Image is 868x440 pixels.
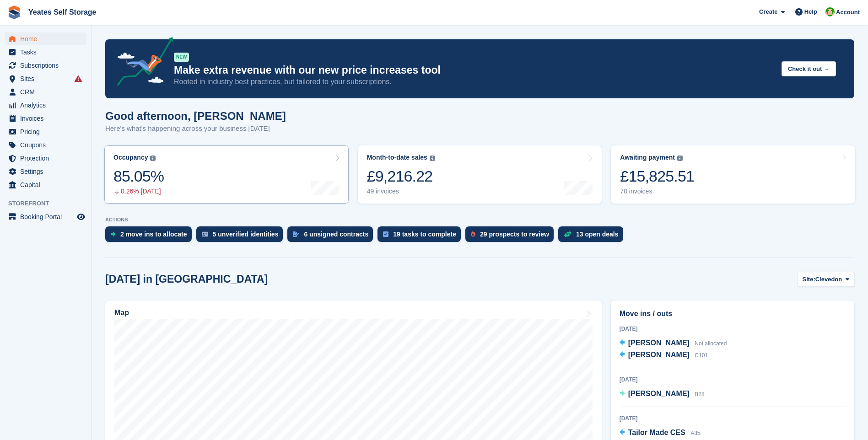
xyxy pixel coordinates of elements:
div: [DATE] [620,414,846,423]
span: [PERSON_NAME] [628,339,690,347]
div: £15,825.51 [620,167,694,186]
a: Awaiting payment £15,825.51 70 invoices [611,145,855,204]
div: Awaiting payment [620,154,675,161]
span: Protection [20,152,75,165]
span: Clevedon [815,275,842,284]
div: 19 tasks to complete [393,231,456,238]
a: Preview store [75,211,86,222]
a: menu [5,125,86,138]
div: [DATE] [620,376,846,384]
a: menu [5,178,86,191]
img: price-adjustments-announcement-icon-8257ccfd72463d97f412b2fc003d46551f7dbcb40ab6d574587a9cd5c0d94... [109,37,173,89]
span: Help [804,7,817,16]
span: Invoices [20,112,75,125]
img: task-75834270c22a3079a89374b754ae025e5fb1db73e45f91037f5363f120a921f8.svg [383,231,388,237]
span: [PERSON_NAME] [628,351,690,359]
p: Make extra revenue with our new price increases tool [174,64,774,77]
span: Account [836,8,860,17]
div: 49 invoices [367,188,435,195]
a: menu [5,59,86,72]
div: 0.26% [DATE] [113,188,164,195]
a: Occupancy 85.05% 0.26% [DATE] [104,145,349,204]
span: Tailor Made CES [628,429,685,436]
div: 29 prospects to review [480,231,549,238]
div: Month-to-date sales [367,154,427,161]
h2: Map [114,309,129,317]
div: 85.05% [113,167,164,186]
button: Check it out → [782,61,836,76]
a: [PERSON_NAME] Not allocated [620,338,727,349]
i: Smart entry sync failures have occurred [75,75,82,82]
a: menu [5,165,86,178]
span: Subscriptions [20,59,75,72]
img: icon-info-grey-7440780725fd019a000dd9b08b2336e03edf1995a4989e88bcd33f0948082b44.svg [150,156,156,161]
div: [DATE] [620,325,846,333]
img: stora-icon-8386f47178a22dfd0bd8f6a31ec36ba5ce8667c1dd55bd0f319d3a0aa187defe.svg [7,5,21,19]
a: menu [5,86,86,98]
a: menu [5,99,86,112]
a: menu [5,72,86,85]
span: Site: [803,275,815,284]
h2: [DATE] in [GEOGRAPHIC_DATA] [105,273,268,285]
span: Pricing [20,125,75,138]
a: menu [5,139,86,151]
span: Not allocated [695,340,727,347]
button: Site: Clevedon [798,272,854,287]
span: Create [759,7,777,16]
span: Tasks [20,46,75,59]
a: [PERSON_NAME] C101 [620,349,708,361]
span: Settings [20,165,75,178]
span: B28 [695,391,704,397]
a: Tailor Made CES A35 [620,427,701,439]
a: menu [5,46,86,59]
p: Rooted in industry best practices, but tailored to your subscriptions. [174,77,774,87]
img: icon-info-grey-7440780725fd019a000dd9b08b2336e03edf1995a4989e88bcd33f0948082b44.svg [677,156,683,161]
div: NEW [174,53,189,62]
img: prospect-51fa495bee0391a8d652442698ab0144808aea92771e9ea1ae160a38d050c398.svg [471,231,475,237]
a: [PERSON_NAME] B28 [620,388,705,400]
h2: Move ins / outs [620,308,846,319]
div: 2 move ins to allocate [120,231,187,238]
img: deal-1b604bf984904fb50ccaf53a9ad4b4a5d6e5aea283cecdc64d6e3604feb123c2.svg [564,231,571,237]
p: Here's what's happening across your business [DATE] [105,123,286,134]
p: ACTIONS [105,217,854,223]
span: Booking Portal [20,210,75,223]
a: menu [5,210,86,223]
span: Sites [20,72,75,85]
div: 13 open deals [576,231,619,238]
a: 6 unsigned contracts [287,226,377,247]
div: 70 invoices [620,188,694,195]
span: [PERSON_NAME] [628,390,690,397]
a: 2 move ins to allocate [105,226,196,247]
a: menu [5,112,86,125]
span: Coupons [20,139,75,151]
img: contract_signature_icon-13c848040528278c33f63329250d36e43548de30e8caae1d1a13099fd9432cc5.svg [293,231,299,237]
a: 13 open deals [558,226,628,247]
div: 6 unsigned contracts [304,231,368,238]
span: Storefront [8,199,91,208]
h1: Good afternoon, [PERSON_NAME] [105,110,286,122]
div: £9,216.22 [367,167,435,186]
img: verify_identity-adf6edd0f0f0b5bbfe63781bf79b02c33cf7c696d77639b501bdc392416b5a36.svg [202,231,208,237]
a: menu [5,32,86,45]
a: Month-to-date sales £9,216.22 49 invoices [358,145,602,204]
a: 19 tasks to complete [377,226,465,247]
span: A35 [690,430,700,436]
span: C101 [695,352,708,359]
span: Analytics [20,99,75,112]
img: Angela Field [825,7,835,16]
a: 29 prospects to review [465,226,558,247]
img: icon-info-grey-7440780725fd019a000dd9b08b2336e03edf1995a4989e88bcd33f0948082b44.svg [430,156,435,161]
span: Capital [20,178,75,191]
a: menu [5,152,86,165]
span: Home [20,32,75,45]
img: move_ins_to_allocate_icon-fdf77a2bb77ea45bf5b3d319d69a93e2d87916cf1d5bf7949dd705db3b84f3ca.svg [111,231,116,237]
a: Yeates Self Storage [25,5,100,20]
div: Occupancy [113,154,148,161]
div: 5 unverified identities [213,231,279,238]
span: CRM [20,86,75,98]
a: 5 unverified identities [196,226,288,247]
